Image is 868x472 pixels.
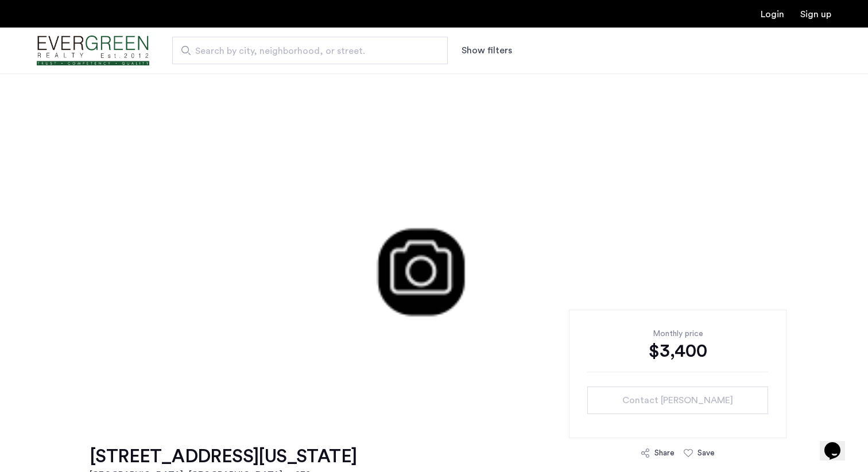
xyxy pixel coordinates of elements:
[462,44,512,57] button: Show or hide filters
[37,29,149,72] img: logo
[800,10,831,19] a: Registration
[587,328,768,340] div: Monthly price
[697,447,715,459] div: Save
[172,37,448,64] input: Apartment Search
[587,340,768,362] div: $3,400
[156,73,712,418] img: 3.gif
[90,445,356,468] h1: [STREET_ADDRESS][US_STATE]
[654,447,675,459] div: Share
[195,44,416,58] span: Search by city, neighborhood, or street.
[587,387,768,414] button: button
[37,29,149,72] a: Cazamio Logo
[820,426,857,461] iframe: chat widget
[622,393,733,407] span: Contact [PERSON_NAME]
[761,10,784,19] a: Login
